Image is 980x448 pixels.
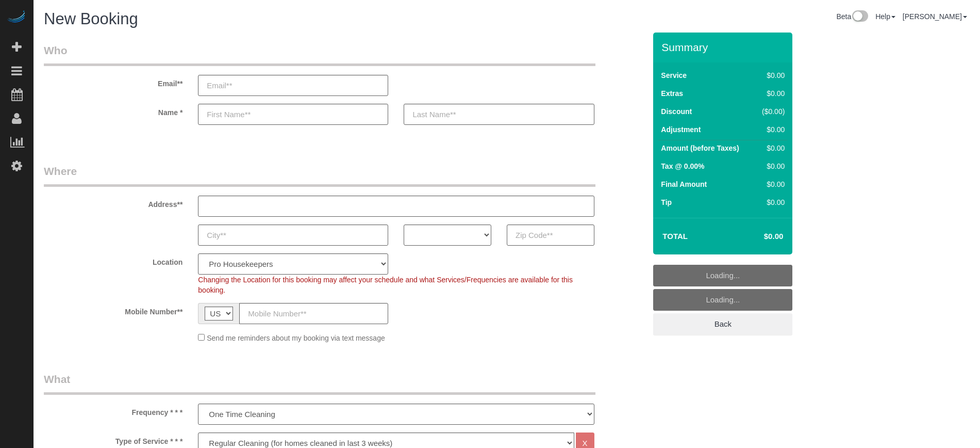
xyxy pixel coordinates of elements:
div: $0.00 [757,124,785,135]
label: Tip [661,197,672,207]
a: Back [653,313,792,335]
div: ($0.00) [757,106,785,117]
label: Location [36,253,190,267]
label: Amount (before Taxes) [661,143,739,153]
div: $0.00 [757,70,785,81]
label: Type of Service * * * [36,433,190,446]
label: Tax @ 0.00% [661,161,704,171]
label: Frequency * * * [36,404,190,418]
div: $0.00 [757,161,785,171]
h3: Summary [661,41,787,53]
a: Help [875,12,895,21]
label: Final Amount [661,179,707,189]
span: Send me reminders about my booking via text message [207,334,385,342]
img: New interface [851,10,868,24]
legend: Where [44,164,595,187]
img: Automaid Logo [6,10,27,25]
input: Mobile Number** [239,303,388,324]
div: $0.00 [757,88,785,99]
a: [PERSON_NAME] [903,12,967,21]
div: $0.00 [757,179,785,189]
label: Name * [36,104,190,118]
div: $0.00 [757,197,785,207]
label: Adjustment [661,124,701,135]
legend: Who [44,43,595,66]
label: Discount [661,106,692,117]
input: First Name** [198,104,388,125]
div: $0.00 [757,143,785,153]
span: Changing the Location for this booking may affect your schedule and what Services/Frequencies are... [198,276,573,294]
h4: $0.00 [733,232,783,241]
a: Beta [836,12,868,21]
input: Zip Code** [507,225,594,246]
label: Mobile Number** [36,303,190,317]
label: Extras [661,88,683,99]
label: Service [661,70,687,81]
span: New Booking [44,10,138,28]
legend: What [44,372,595,395]
strong: Total [662,232,688,241]
input: Last Name** [404,104,594,125]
